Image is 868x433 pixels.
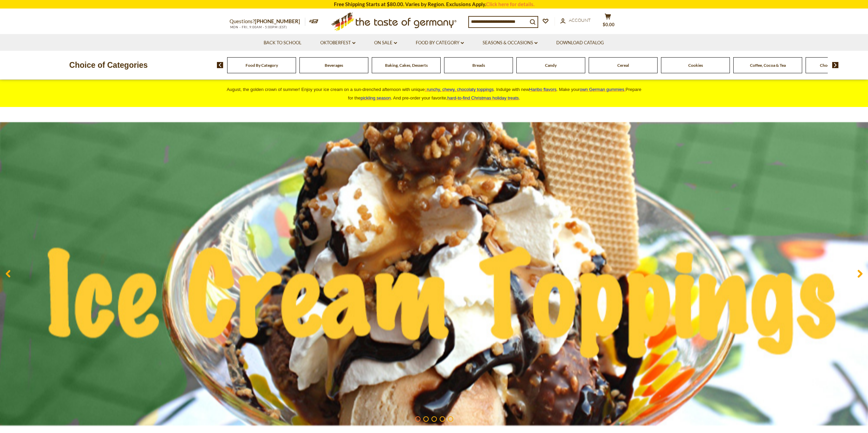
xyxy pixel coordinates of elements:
[603,22,615,27] span: $0.00
[560,17,591,24] a: Account
[569,17,591,23] span: Account
[425,87,494,92] a: crunchy, chewy, chocolaty toppings
[230,17,305,26] p: Questions?
[416,39,464,47] a: Food By Category
[227,87,642,100] span: August, the golden crown of summer! Enjoy your ice cream on a sun-drenched afternoon with unique ...
[483,39,538,47] a: Seasons & Occasions
[580,87,626,92] a: own German gummies.
[427,87,494,92] span: runchy, chewy, chocolaty toppings
[447,95,519,100] a: hard-to-find Christmas holiday treats
[580,87,624,92] span: own German gummies
[255,18,300,24] a: [PHONE_NUMBER]
[230,25,288,29] span: MON - FRI, 9:00AM - 5:00PM (EST)
[325,63,343,68] a: Beverages
[750,63,786,68] a: Coffee, Cocoa & Tea
[217,62,223,68] img: previous arrow
[385,63,428,68] a: Baking, Cakes, Desserts
[617,63,629,68] a: Cereal
[374,39,397,47] a: On Sale
[545,63,557,68] a: Candy
[361,95,391,100] a: pickling season
[529,87,557,92] a: Haribo flavors
[832,62,839,68] img: next arrow
[820,63,860,68] a: Chocolate & Marzipan
[472,63,485,68] a: Breads
[486,1,534,7] a: Click here for details.
[264,39,301,47] a: Back to School
[447,95,520,100] span: .
[320,39,355,47] a: Oktoberfest
[688,63,703,68] a: Cookies
[246,63,278,68] a: Food By Category
[598,13,618,30] button: $0.00
[556,39,604,47] a: Download Catalog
